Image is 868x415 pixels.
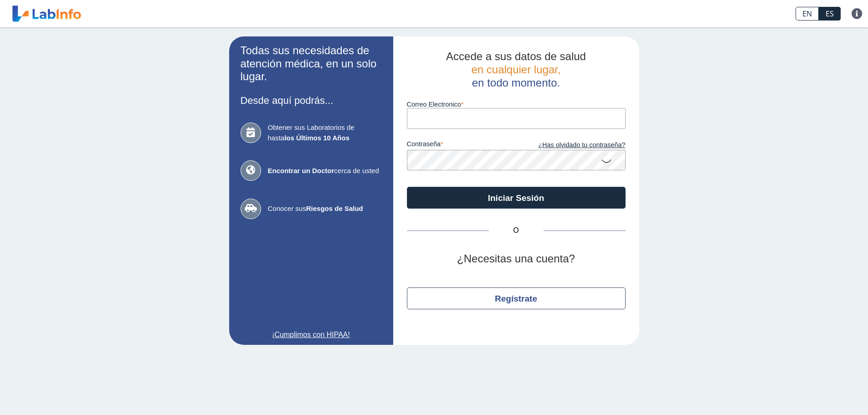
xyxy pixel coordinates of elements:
span: Accede a sus datos de salud [446,50,586,62]
span: Obtener sus Laboratorios de hasta [268,123,382,143]
a: ¿Has olvidado tu contraseña? [516,140,626,150]
label: contraseña [407,140,516,150]
h3: Desde aquí podrás... [241,95,382,106]
span: O [489,225,544,236]
button: Iniciar Sesión [407,187,626,209]
b: los Últimos 10 Años [284,134,349,142]
a: EN [796,7,819,20]
a: ES [819,7,841,20]
span: cerca de usted [268,166,382,176]
span: en todo momento. [472,77,560,89]
a: ¡Cumplimos con HIPAA! [241,329,382,340]
b: Encontrar un Doctor [268,167,334,174]
span: en cualquier lugar, [471,63,560,76]
h2: ¿Necesitas una cuenta? [407,252,626,266]
button: Regístrate [407,287,626,309]
h2: Todas sus necesidades de atención médica, en un solo lugar. [241,44,382,83]
b: Riesgos de Salud [306,205,363,212]
span: Conocer sus [268,204,382,214]
label: Correo Electronico [407,101,626,108]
